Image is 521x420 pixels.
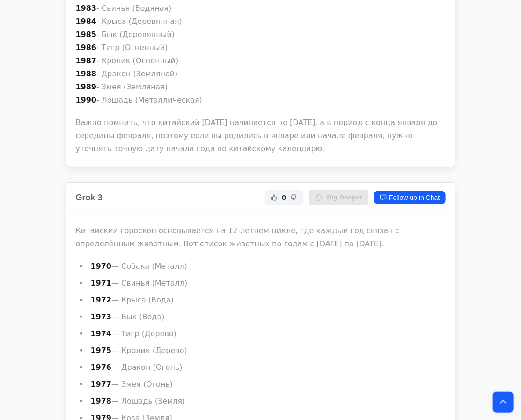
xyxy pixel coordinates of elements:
[88,294,446,307] li: — Крыса (Вода)
[91,279,112,287] strong: 1971
[88,277,446,290] li: — Свинья (Металл)
[76,4,97,13] strong: 1983
[91,262,112,271] strong: 1970
[91,295,112,304] strong: 1972
[76,69,97,78] strong: 1988
[76,116,446,155] p: Важно помнить, что китайский [DATE] начинается не [DATE], а в период с конца января до середины ф...
[88,327,446,340] li: — Тигр (Дерево)
[88,361,446,374] li: — Дракон (Огонь)
[76,30,97,39] strong: 1985
[76,224,446,251] p: Китайский гороскоп основывается на 12-летнем цикле, где каждый год связан с определённым животным...
[374,191,445,204] a: Follow up in Chat
[493,392,514,413] button: Back to top
[91,380,112,389] strong: 1977
[91,397,112,405] strong: 1978
[91,363,112,372] strong: 1976
[88,378,446,391] li: — Змея (Огонь)
[288,192,300,203] button: Not Helpful
[91,329,112,338] strong: 1974
[269,192,280,203] button: Helpful
[91,312,112,321] strong: 1973
[88,395,446,408] li: — Лошадь (Земля)
[76,56,97,65] strong: 1987
[76,96,97,104] strong: 1990
[88,344,446,357] li: — Кролик (Дерево)
[88,260,446,273] li: — Собака (Металл)
[76,82,97,91] strong: 1989
[76,43,97,52] strong: 1986
[282,193,286,202] span: 0
[76,17,97,26] strong: 1984
[76,191,103,204] h2: Grok 3
[88,310,446,324] li: — Бык (Вода)
[91,346,112,355] strong: 1975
